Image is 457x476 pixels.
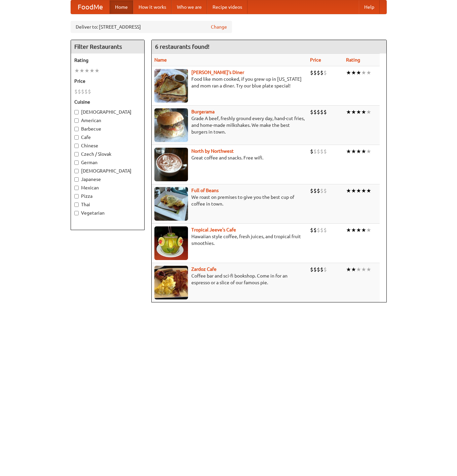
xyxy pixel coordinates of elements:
[323,266,327,273] li: $
[320,148,323,155] li: $
[74,151,141,157] label: Czech / Slovak
[310,57,321,63] a: Price
[74,127,79,131] input: Barbecue
[74,193,141,199] label: Pizza
[94,67,100,74] li: ★
[356,266,361,273] li: ★
[313,108,317,116] li: $
[74,142,141,149] label: Chinese
[313,69,317,76] li: $
[313,148,317,155] li: $
[361,226,366,234] li: ★
[346,226,351,234] li: ★
[361,187,366,194] li: ★
[351,187,356,194] li: ★
[346,57,360,63] a: Rating
[320,187,323,194] li: $
[310,108,313,116] li: $
[207,0,247,14] a: Recipe videos
[361,266,366,273] li: ★
[346,69,351,76] li: ★
[191,70,244,75] a: [PERSON_NAME]'s Diner
[366,266,371,273] li: ★
[346,108,351,116] li: ★
[310,148,313,155] li: $
[361,69,366,76] li: ★
[74,194,79,198] input: Pizza
[323,69,327,76] li: $
[351,69,356,76] li: ★
[191,109,215,114] a: Burgerama
[79,67,84,74] li: ★
[89,67,94,74] li: ★
[78,88,81,95] li: $
[172,0,207,14] a: Who we are
[154,266,188,299] img: zardoz.jpg
[310,226,313,234] li: $
[317,226,320,234] li: $
[356,226,361,234] li: ★
[154,233,305,247] p: Hawaiian style coffee, fresh juices, and tropical fruit smoothies.
[313,226,317,234] li: $
[191,227,236,232] a: Tropical Jeeve's Cafe
[313,187,317,194] li: $
[351,226,356,234] li: ★
[154,226,188,260] img: jeeves.jpg
[74,144,79,148] input: Chinese
[84,67,89,74] li: ★
[154,76,305,89] p: Food like mom cooked, if you grew up in [US_STATE] and mom ran a diner. Try our blue plate special!
[317,187,320,194] li: $
[366,226,371,234] li: ★
[317,266,320,273] li: $
[191,266,217,272] a: Zardoz Cafe
[191,148,234,154] a: North by Northwest
[74,168,141,174] label: [DEMOGRAPHIC_DATA]
[110,0,133,14] a: Home
[366,108,371,116] li: ★
[81,88,84,95] li: $
[154,194,305,207] p: We roast on premises to give you the best cup of coffee in town.
[74,211,79,215] input: Vegetarian
[356,69,361,76] li: ★
[323,187,327,194] li: $
[320,226,323,234] li: $
[74,134,141,141] label: Cafe
[71,40,144,53] h4: Filter Restaurants
[74,176,141,183] label: Japanese
[320,266,323,273] li: $
[154,154,305,161] p: Great coffee and snacks. Free wifi.
[361,108,366,116] li: ★
[154,69,188,103] img: sallys.jpg
[366,69,371,76] li: ★
[191,188,219,193] a: Full of Beans
[74,184,141,191] label: Mexican
[74,135,79,140] input: Cafe
[317,108,320,116] li: $
[211,24,227,30] a: Change
[154,115,305,135] p: Grade A beef, freshly ground every day, hand-cut fries, and home-made milkshakes. We make the bes...
[310,187,313,194] li: $
[366,148,371,155] li: ★
[74,203,79,207] input: Thai
[74,186,79,190] input: Mexican
[74,117,141,124] label: American
[74,169,79,173] input: [DEMOGRAPHIC_DATA]
[74,88,78,95] li: $
[346,187,351,194] li: ★
[71,0,110,14] a: FoodMe
[74,201,141,208] label: Thai
[366,187,371,194] li: ★
[154,108,188,142] img: burgerama.jpg
[361,148,366,155] li: ★
[320,108,323,116] li: $
[356,108,361,116] li: ★
[346,148,351,155] li: ★
[74,210,141,216] label: Vegetarian
[323,226,327,234] li: $
[351,148,356,155] li: ★
[310,69,313,76] li: $
[346,266,351,273] li: ★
